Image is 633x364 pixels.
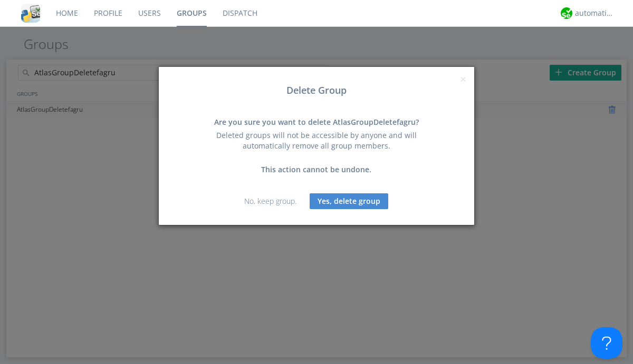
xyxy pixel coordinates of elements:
div: Deleted groups will not be accessible by anyone and will automatically remove all group members. [203,130,430,151]
img: d2d01cd9b4174d08988066c6d424eccd [561,7,572,19]
a: No, keep group. [244,196,296,206]
div: Are you sure you want to delete AtlasGroupDeletefagru? [203,117,430,127]
button: Yes, delete group [310,193,388,209]
div: This action cannot be undone. [203,164,430,175]
img: cddb5a64eb264b2086981ab96f4c1ba7 [21,4,40,23]
h3: Delete Group [167,85,466,96]
span: × [460,72,466,86]
div: automation+atlas [575,8,615,18]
